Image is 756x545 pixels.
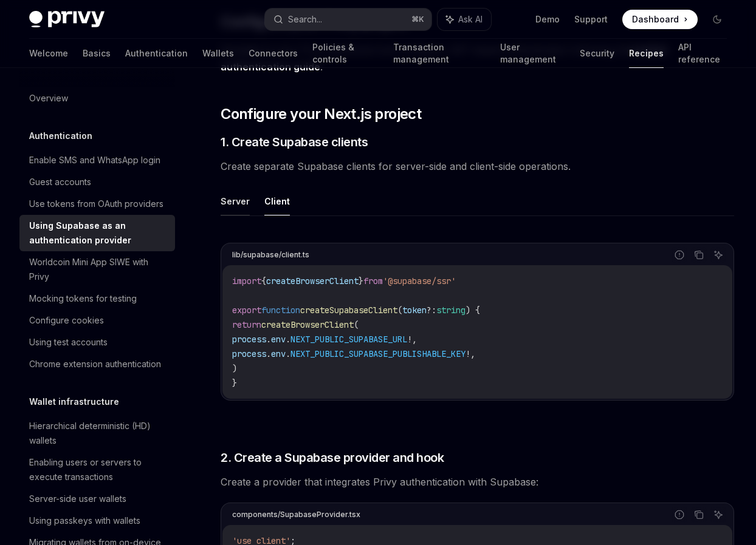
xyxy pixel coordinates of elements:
span: Configure your Next.js project [221,104,421,124]
a: Server-side user wallets [19,488,175,510]
div: Enabling users or servers to execute transactions [29,455,168,484]
span: '@supabase/ssr' [383,276,456,286]
span: , [412,334,417,345]
img: dark logo [29,11,105,28]
span: createSupabaseClient [300,305,397,316]
h5: Authentication [29,129,92,143]
span: token [402,305,427,316]
span: } [359,276,363,286]
span: Create a provider that integrates Privy authentication with Supabase: [221,473,734,490]
span: 1. Create Supabase clients [221,134,368,151]
span: ! [466,348,470,359]
a: Transaction management [393,39,485,68]
span: return [232,319,261,330]
a: Mocking tokens for testing [19,288,175,310]
span: Ask AI [458,13,483,25]
span: createBrowserClient [261,319,354,330]
a: Recipes [629,39,664,68]
span: ⌘ K [411,15,424,24]
a: User management [500,39,566,68]
a: Hierarchical deterministic (HD) wallets [19,415,175,452]
span: 2. Create a Supabase provider and hook [221,449,444,466]
h5: Wallet infrastructure [29,394,119,409]
a: Chrome extension authentication [19,353,175,375]
div: Guest accounts [29,175,91,189]
div: Use tokens from OAuth providers [29,197,163,211]
span: string [436,305,466,316]
div: Mocking tokens for testing [29,291,137,306]
div: Enable SMS and WhatsApp login [29,153,160,168]
div: lib/supabase/client.ts [232,247,309,263]
a: Use tokens from OAuth providers [19,193,175,215]
a: Worldcoin Mini App SIWE with Privy [19,251,175,288]
span: . [286,334,290,345]
a: Authentication [125,39,188,68]
span: NEXT_PUBLIC_SUPABASE_URL [290,334,407,345]
a: Welcome [29,39,68,68]
a: API reference [678,39,727,68]
span: import [232,276,261,286]
span: . [286,348,290,359]
div: Overview [29,91,68,106]
span: . [266,334,271,345]
div: Chrome extension authentication [29,357,161,371]
div: Using Supabase as an authentication provider [29,218,168,248]
span: process [232,334,266,345]
a: Basics [83,39,111,68]
div: Using test accounts [29,335,108,350]
a: Demo [535,13,560,25]
span: , [470,348,475,359]
button: Ask AI [438,8,491,30]
span: . [266,348,271,359]
button: Server [221,187,250,215]
span: env [271,334,286,345]
a: Enabling users or servers to execute transactions [19,452,175,488]
span: { [261,276,266,286]
span: env [271,348,286,359]
span: Create separate Supabase clients for server-side and client-side operations. [221,158,734,175]
span: ?: [427,305,436,316]
button: Ask AI [710,507,726,523]
span: ! [407,334,412,345]
a: Connectors [249,39,298,68]
span: export [232,305,261,316]
button: Copy the contents from the code block [691,507,707,523]
button: Toggle dark mode [707,10,727,29]
a: Overview [19,87,175,109]
a: Using Supabase as an authentication provider [19,215,175,251]
span: from [363,276,383,286]
a: Using passkeys with wallets [19,510,175,532]
span: function [261,305,300,316]
span: ( [397,305,402,316]
div: components/SupabaseProvider.tsx [232,507,360,523]
span: ) { [466,305,480,316]
a: Dashboard [622,10,698,29]
a: Using test accounts [19,331,175,353]
a: Wallets [202,39,234,68]
a: Security [580,39,614,68]
span: createBrowserClient [266,276,359,286]
span: process [232,348,266,359]
button: Search...⌘K [265,8,431,30]
div: Search... [288,12,322,27]
span: NEXT_PUBLIC_SUPABASE_PUBLISHABLE_KEY [290,348,466,359]
span: ) [232,363,237,374]
div: Configure cookies [29,313,104,328]
div: Worldcoin Mini App SIWE with Privy [29,255,168,284]
a: Policies & controls [312,39,379,68]
a: Enable SMS and WhatsApp login [19,149,175,171]
div: Using passkeys with wallets [29,513,140,528]
button: Client [264,187,290,215]
span: Dashboard [632,13,679,25]
a: Configure cookies [19,310,175,331]
div: Server-side user wallets [29,492,126,506]
span: ( [354,319,359,330]
a: Support [574,13,608,25]
div: Hierarchical deterministic (HD) wallets [29,419,168,448]
button: Report incorrect code [672,507,687,523]
button: Copy the contents from the code block [691,247,707,263]
span: } [232,377,237,388]
button: Ask AI [710,247,726,263]
button: Report incorrect code [672,247,687,263]
a: Guest accounts [19,171,175,193]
